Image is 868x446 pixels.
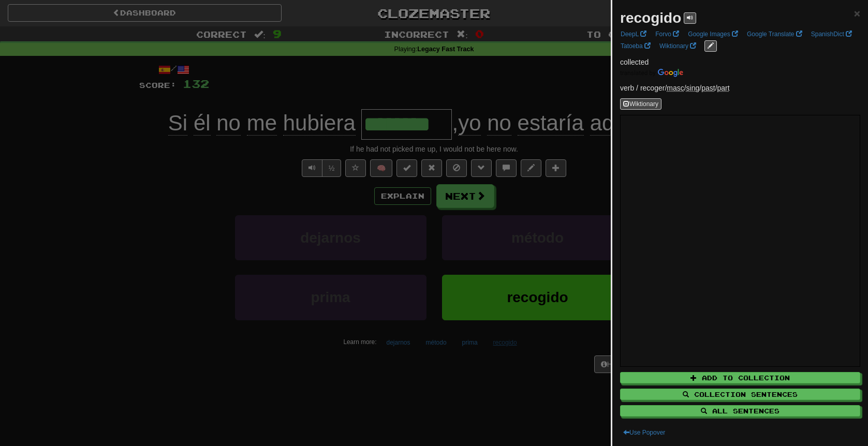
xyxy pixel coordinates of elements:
abbr: Gender: Masculine gender [667,84,684,92]
span: / [686,84,702,92]
span: / [701,84,717,92]
button: All Sentences [620,405,860,417]
span: collected [620,58,649,66]
button: Add to Collection [620,372,860,383]
img: Color short [620,69,683,77]
a: Tatoeba [617,40,654,52]
abbr: Number: Singular number [686,84,700,92]
a: SpanishDict [808,28,855,40]
span: / [667,84,686,92]
button: Close [854,8,860,19]
a: Google Images [685,28,741,40]
button: Use Popover [620,427,668,438]
abbr: VerbForm: Participle, verbal adjective [717,84,730,92]
strong: recogido [620,10,681,26]
a: Forvo [652,28,682,40]
abbr: Tense: Past tense / preterite / aorist [701,84,715,92]
button: Collection Sentences [620,389,860,400]
a: DeepL [617,28,650,40]
p: verb / recoger / [620,83,860,93]
a: Google Translate [744,28,805,40]
a: Wiktionary [656,40,699,52]
button: edit links [704,40,717,52]
span: × [854,7,860,19]
button: Wiktionary [620,98,661,110]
